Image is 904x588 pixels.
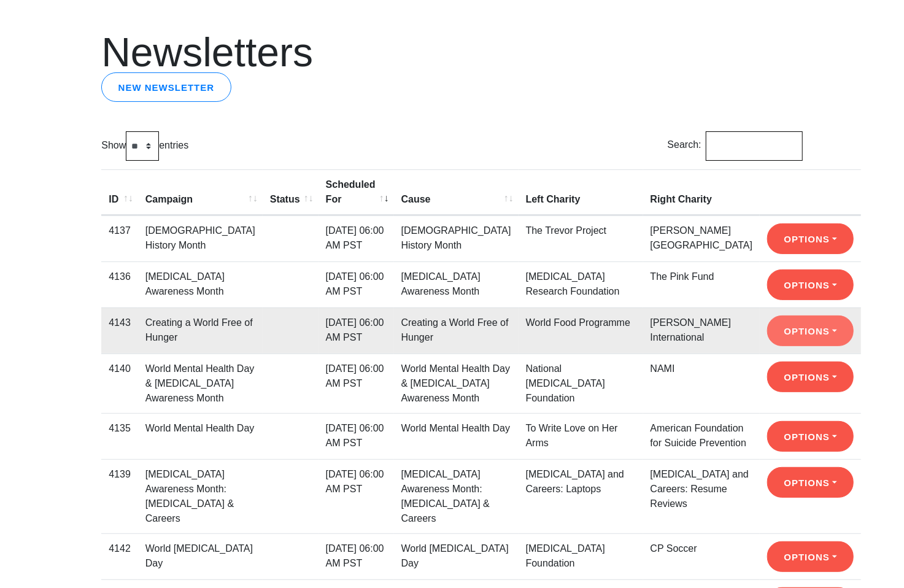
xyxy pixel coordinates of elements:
[651,317,732,342] a: [PERSON_NAME] International
[526,271,620,296] a: [MEDICAL_DATA] Research Foundation
[263,169,319,215] th: Status: activate to sort column ascending
[101,413,138,459] td: 4135
[767,362,854,392] button: Options
[668,131,803,161] label: Search:
[394,459,519,533] td: [MEDICAL_DATA] Awareness Month: [MEDICAL_DATA] & Careers
[319,354,394,413] td: [DATE] 06:00 AM PST
[101,459,138,533] td: 4139
[138,354,263,413] td: World Mental Health Day & [MEDICAL_DATA] Awareness Month
[394,215,519,261] td: [DEMOGRAPHIC_DATA] History Month
[394,533,519,579] td: World [MEDICAL_DATA] Day
[394,413,519,459] td: World Mental Health Day
[651,271,714,282] a: The Pink Fund
[394,354,519,413] td: World Mental Health Day & [MEDICAL_DATA] Awareness Month
[319,413,394,459] td: [DATE] 06:00 AM PST
[101,354,138,413] td: 4140
[526,317,630,328] a: World Food Programme
[101,215,138,261] td: 4137
[519,169,643,215] th: Left Charity
[767,421,854,452] button: Options
[767,223,854,254] button: Options
[319,169,394,215] th: Scheduled For: activate to sort column ascending
[767,269,854,300] button: Options
[101,308,138,354] td: 4143
[651,363,675,374] a: NAMI
[651,543,697,554] a: CP Soccer
[319,215,394,261] td: [DATE] 06:00 AM PST
[319,533,394,579] td: [DATE] 06:00 AM PST
[138,169,263,215] th: Campaign: activate to sort column ascending
[394,308,519,354] td: Creating a World Free of Hunger
[319,261,394,308] td: [DATE] 06:00 AM PST
[101,32,803,72] h1: Newsletters
[101,169,138,215] th: ID: activate to sort column ascending
[651,423,747,448] a: American Foundation for Suicide Prevention
[319,459,394,533] td: [DATE] 06:00 AM PST
[138,215,263,261] td: [DEMOGRAPHIC_DATA] History Month
[767,541,854,572] button: Options
[767,315,854,346] button: Options
[138,308,263,354] td: Creating a World Free of Hunger
[138,459,263,533] td: [MEDICAL_DATA] Awareness Month: [MEDICAL_DATA] & Careers
[101,533,138,579] td: 4142
[526,363,605,403] a: National [MEDICAL_DATA] Foundation
[706,131,803,161] input: Search:
[767,467,854,498] button: Options
[101,72,231,102] a: New newsletter
[138,261,263,308] td: [MEDICAL_DATA] Awareness Month
[394,169,519,215] th: Cause: activate to sort column ascending
[319,308,394,354] td: [DATE] 06:00 AM PST
[101,131,188,161] label: Show entries
[651,225,753,250] a: [PERSON_NAME][GEOGRAPHIC_DATA]
[138,413,263,459] td: World Mental Health Day
[526,543,605,568] a: [MEDICAL_DATA] Foundation
[394,261,519,308] td: [MEDICAL_DATA] Awareness Month
[126,131,159,161] select: Showentries
[526,225,607,236] a: The Trevor Project
[526,469,624,494] a: [MEDICAL_DATA] and Careers: Laptops
[101,261,138,308] td: 4136
[643,169,760,215] th: Right Charity
[651,469,749,509] a: [MEDICAL_DATA] and Careers: Resume Reviews
[138,533,263,579] td: World [MEDICAL_DATA] Day
[526,423,618,448] a: To Write Love on Her Arms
